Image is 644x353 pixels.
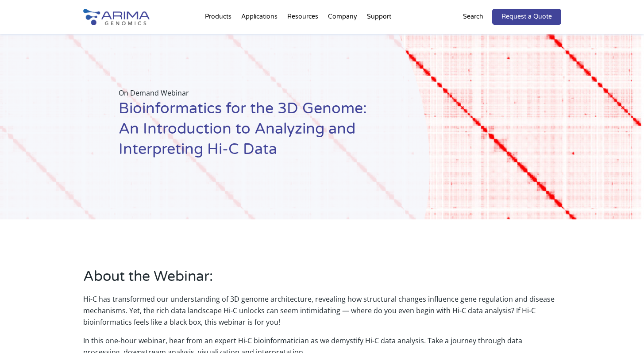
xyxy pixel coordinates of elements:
a: Request a Quote [492,9,561,25]
img: Arima-Genomics-logo [83,9,150,25]
p: Search [463,11,483,23]
p: Hi-C has transformed our understanding of 3D genome architecture, revealing how structural change... [83,293,561,335]
h1: Bioinformatics for the 3D Genome: An Introduction to Analyzing and Interpreting Hi-C Data [119,99,386,166]
p: On Demand Webinar [119,87,386,99]
h2: About the Webinar: [83,267,561,293]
